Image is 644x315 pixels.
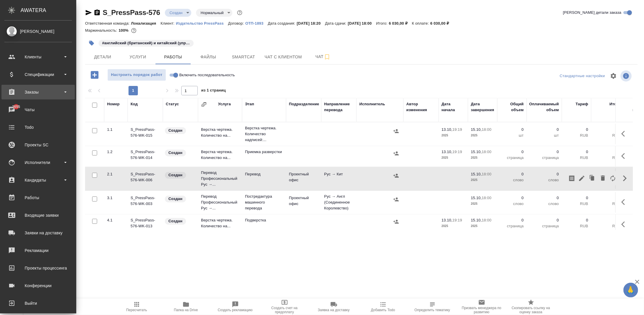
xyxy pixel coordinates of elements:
[4,281,72,290] div: Конференции
[618,217,632,231] button: Здесь прячутся важные кнопки
[506,299,556,315] button: Скопировать ссылку на оценку заказа
[415,308,450,312] span: Определить тематику
[107,101,120,107] div: Номер
[618,171,632,185] button: Скрыть кнопки
[1,278,75,293] a: Конференции
[168,218,182,224] p: Создан
[198,167,242,190] td: Перевод Профессиональный Рус →...
[168,172,182,178] p: Создан
[201,101,207,107] button: Сгруппировать
[500,223,524,229] p: страница
[124,53,152,61] span: Услуги
[4,123,72,132] div: Todo
[471,155,494,161] p: 2025
[1,243,75,258] a: Рекламации
[265,53,302,61] span: Чат с клиентом
[565,171,588,177] p: 0
[201,87,226,95] span: из 1 страниц
[268,21,297,26] p: Дата создания:
[510,306,552,314] span: Скопировать ссылку на оценку заказа
[4,176,72,184] div: Кандидаты
[442,223,465,229] p: 2025
[289,101,319,107] div: Подразделение
[594,223,621,229] p: RUB
[567,171,577,185] button: Скопировать мини-бриф
[85,37,98,50] button: Добавить тэг
[500,101,524,113] div: Общий объем
[168,150,182,156] p: Создан
[89,53,117,61] span: Детали
[408,299,457,315] button: Определить тематику
[608,171,618,185] button: Заменить
[309,53,337,60] span: Чат
[471,133,494,138] p: 2025
[565,155,588,161] p: RUB
[500,149,524,155] p: 0
[196,9,232,17] div: Создан
[159,53,187,61] span: Работы
[168,196,182,202] p: Создан
[565,201,588,207] p: RUB
[482,196,491,200] p: 18:00
[430,21,454,26] p: 6 030,00 ₽
[529,101,559,113] div: Оплачиваемый объем
[371,308,395,312] span: Добавить Todo
[1,208,75,223] a: Входящие заявки
[245,217,283,223] p: Подверстка
[623,283,638,297] button: 🙏
[85,9,92,16] button: Скопировать ссылку для ЯМессенджера
[199,10,225,15] button: Нормальный
[107,217,125,223] div: 4.1
[1,296,75,311] a: Выйти
[594,155,621,161] p: RUB
[211,299,260,315] button: Создать рекламацию
[500,133,524,138] p: шт
[245,125,283,143] p: Верстка чертежа. Количество надписей:...
[618,149,632,163] button: Здесь прячутся важные кнопки
[500,177,524,183] p: слово
[229,53,258,61] span: Smartcat
[618,127,632,141] button: Здесь прячутся важные кнопки
[4,246,72,255] div: Рекламации
[286,192,321,213] td: Проектный офис
[610,101,621,107] div: Итого
[530,155,559,161] p: страница
[442,218,452,222] p: 13.10,
[1,120,75,135] a: Todo
[309,299,359,315] button: Заявка на доставку
[442,127,452,132] p: 13.10,
[4,52,72,61] div: Клиенты
[218,101,231,107] div: Услуга
[392,127,400,136] button: Назначить
[587,171,598,185] button: Клонировать
[452,127,462,132] p: 19:19
[107,195,125,201] div: 3.1
[107,149,125,155] div: 1.2
[1,138,75,152] a: Проекты SC
[128,124,163,144] td: S_PressPass-576-WK-015
[530,133,559,138] p: шт
[21,4,76,16] div: AWATERA
[565,177,588,183] p: RUB
[85,21,131,26] p: Ответственная команда:
[348,21,376,26] p: [DATE] 18:00
[164,149,195,157] div: Заказ еще не согласован с клиентом, искать исполнителей рано
[530,177,559,183] p: слово
[482,218,491,222] p: 18:00
[228,21,246,26] p: Договор:
[128,146,163,167] td: S_PressPass-576-WK-014
[198,214,242,235] td: Верстка чертежа. Количество на...
[4,28,72,35] div: [PERSON_NAME]
[576,101,588,107] div: Тариф
[500,195,524,201] p: 0
[107,127,125,133] div: 1.1
[471,177,494,183] p: 2025
[359,101,385,107] div: Исполнитель
[94,9,101,16] button: Скопировать ссылку
[87,69,103,81] button: Добавить работу
[626,284,636,296] span: 🙏
[9,104,23,110] span: 2655
[164,195,195,203] div: Заказ еще не согласован с клиентом, искать исполнителей рано
[112,299,161,315] button: Пересчитать
[165,9,191,17] div: Создан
